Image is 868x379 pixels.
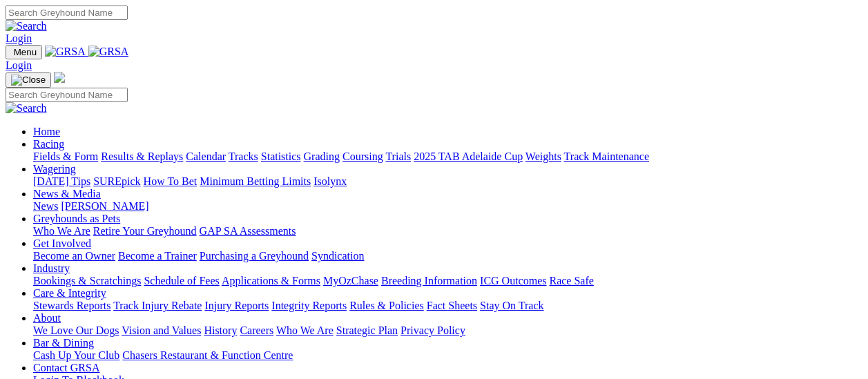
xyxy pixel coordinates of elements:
[33,150,98,162] a: Fields & Form
[401,324,465,336] a: Privacy Policy
[14,47,37,57] span: Menu
[33,126,60,137] a: Home
[93,225,197,237] a: Retire Your Greyhound
[271,300,347,311] a: Integrity Reports
[122,324,201,336] a: Vision and Values
[122,349,293,361] a: Chasers Restaurant & Function Centre
[101,150,183,162] a: Results & Replays
[33,175,90,187] a: [DATE] Tips
[276,324,334,336] a: Who We Are
[33,250,862,262] div: Get Involved
[480,275,546,286] a: ICG Outcomes
[6,102,47,115] img: Search
[6,32,32,44] a: Login
[33,200,58,212] a: News
[33,362,99,373] a: Contact GRSA
[427,300,477,311] a: Fact Sheets
[33,138,64,150] a: Racing
[564,150,649,162] a: Track Maintenance
[33,188,101,200] a: News & Media
[33,337,94,349] a: Bar & Dining
[240,324,273,336] a: Careers
[11,75,46,86] img: Close
[88,46,129,58] img: GRSA
[33,349,862,362] div: Bar & Dining
[222,275,320,286] a: Applications & Forms
[33,225,862,237] div: Greyhounds as Pets
[33,324,119,336] a: We Love Our Dogs
[61,200,148,212] a: [PERSON_NAME]
[33,175,862,188] div: Wagering
[480,300,543,311] a: Stay On Track
[385,150,411,162] a: Trials
[144,175,197,187] a: How To Bet
[200,175,311,187] a: Minimum Betting Limits
[33,163,76,175] a: Wagering
[33,262,70,274] a: Industry
[525,150,561,162] a: Weights
[261,150,301,162] a: Statistics
[6,20,47,32] img: Search
[6,72,51,88] button: Toggle navigation
[33,349,119,361] a: Cash Up Your Club
[6,88,128,102] input: Search
[54,72,65,83] img: logo-grsa-white.png
[311,250,364,262] a: Syndication
[314,175,347,187] a: Isolynx
[229,150,258,162] a: Tracks
[414,150,523,162] a: 2025 TAB Adelaide Cup
[144,275,219,286] a: Schedule of Fees
[33,225,90,237] a: Who We Are
[33,312,61,324] a: About
[186,150,226,162] a: Calendar
[304,150,340,162] a: Grading
[323,275,378,286] a: MyOzChase
[6,45,42,59] button: Toggle navigation
[549,275,593,286] a: Race Safe
[6,59,32,71] a: Login
[33,275,141,286] a: Bookings & Scratchings
[33,300,862,312] div: Care & Integrity
[33,287,106,299] a: Care & Integrity
[336,324,398,336] a: Strategic Plan
[204,300,269,311] a: Injury Reports
[113,300,202,311] a: Track Injury Rebate
[33,150,862,163] div: Racing
[200,250,309,262] a: Purchasing a Greyhound
[349,300,424,311] a: Rules & Policies
[33,200,862,213] div: News & Media
[33,300,110,311] a: Stewards Reports
[45,46,86,58] img: GRSA
[200,225,296,237] a: GAP SA Assessments
[204,324,237,336] a: History
[381,275,477,286] a: Breeding Information
[33,213,120,224] a: Greyhounds as Pets
[33,324,862,337] div: About
[343,150,383,162] a: Coursing
[6,6,128,20] input: Search
[33,237,91,249] a: Get Involved
[93,175,140,187] a: SUREpick
[33,250,115,262] a: Become an Owner
[118,250,197,262] a: Become a Trainer
[33,275,862,287] div: Industry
